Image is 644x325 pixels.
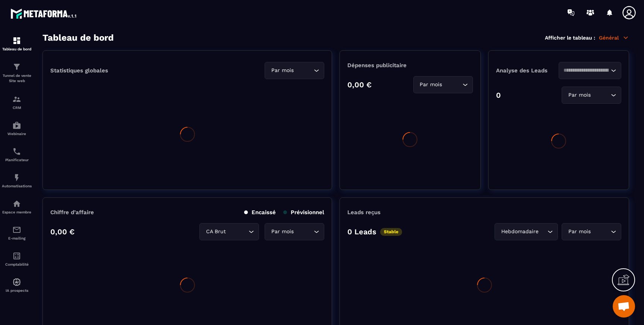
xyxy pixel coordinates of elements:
[496,67,559,74] p: Analyse des Leads
[265,62,324,79] div: Search for option
[244,209,276,216] p: Encaissé
[613,295,635,318] a: Open chat
[269,66,295,75] span: Par mois
[496,91,501,100] p: 0
[295,66,312,75] input: Search for option
[413,76,473,93] div: Search for option
[2,184,32,188] p: Automatisations
[444,81,461,89] input: Search for option
[380,228,402,236] p: Stable
[2,115,32,141] a: automationsautomationsWebinaire
[592,228,609,236] input: Search for option
[2,47,32,51] p: Tableau de bord
[2,210,32,214] p: Espace membre
[2,73,32,84] p: Tunnel de vente Site web
[418,81,444,89] span: Par mois
[2,168,32,194] a: automationsautomationsAutomatisations
[347,80,372,89] p: 0,00 €
[2,106,32,110] p: CRM
[12,199,21,208] img: automations
[12,278,21,287] img: automations
[2,158,32,162] p: Planificateur
[12,225,21,234] img: email
[2,57,32,89] a: formationformationTunnel de vente Site web
[12,147,21,156] img: scheduler
[2,246,32,272] a: accountantaccountantComptabilité
[227,228,247,236] input: Search for option
[199,223,259,240] div: Search for option
[347,209,381,216] p: Leads reçus
[562,87,621,104] div: Search for option
[347,227,376,236] p: 0 Leads
[265,223,324,240] div: Search for option
[495,223,558,240] div: Search for option
[50,67,108,74] p: Statistiques globales
[10,7,78,20] img: logo
[2,220,32,246] a: emailemailE-mailing
[540,228,546,236] input: Search for option
[295,228,312,236] input: Search for option
[12,173,21,182] img: automations
[12,62,21,71] img: formation
[12,36,21,45] img: formation
[12,251,21,260] img: accountant
[42,32,114,43] h3: Tableau de bord
[2,236,32,240] p: E-mailing
[563,66,609,75] input: Search for option
[347,62,473,69] p: Dépenses publicitaire
[204,228,227,236] span: CA Brut
[2,288,32,293] p: IA prospects
[2,262,32,266] p: Comptabilité
[50,209,94,216] p: Chiffre d’affaire
[283,209,324,216] p: Prévisionnel
[2,194,32,220] a: automationsautomationsEspace membre
[269,228,295,236] span: Par mois
[2,141,32,168] a: schedulerschedulerPlanificateur
[599,34,629,41] p: Général
[2,31,32,57] a: formationformationTableau de bord
[566,228,592,236] span: Par mois
[499,228,540,236] span: Hebdomadaire
[592,91,609,99] input: Search for option
[12,95,21,104] img: formation
[12,121,21,130] img: automations
[2,132,32,136] p: Webinaire
[562,223,621,240] div: Search for option
[566,91,592,99] span: Par mois
[50,227,75,236] p: 0,00 €
[559,62,621,79] div: Search for option
[545,35,595,41] p: Afficher le tableau :
[2,89,32,115] a: formationformationCRM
